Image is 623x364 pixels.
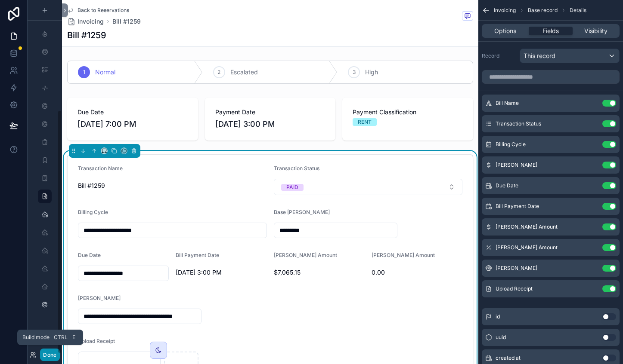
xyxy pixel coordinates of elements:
span: Base [PERSON_NAME] [274,209,330,215]
span: Billing Cycle [78,209,108,215]
span: Transaction Status [274,165,319,171]
span: $7,065.15 [274,268,365,277]
span: Visibility [584,27,608,35]
span: Upload Receipt [78,338,115,344]
span: Transaction Status [496,120,541,127]
span: [PERSON_NAME] [78,295,121,301]
button: Done [40,349,59,361]
span: [PERSON_NAME] Amount [496,223,558,230]
span: [PERSON_NAME] Amount [372,252,435,258]
span: [PERSON_NAME] Amount [496,244,558,251]
span: Invoicing [494,7,516,14]
a: Invoicing [67,17,104,26]
span: Build mode [22,334,50,341]
span: [DATE] 3:00 PM [176,268,267,277]
span: Fields [542,27,559,35]
span: Upload Receipt [496,285,533,292]
span: Bill #1259 [78,181,267,190]
span: id [496,313,500,320]
span: E [70,334,77,341]
span: Invoicing [77,17,104,26]
span: This record [524,52,555,60]
span: 0.00 [372,268,462,277]
span: Options [494,27,516,35]
span: Ctrl [53,333,68,342]
span: [PERSON_NAME] Amount [274,252,337,258]
a: Back to Reservations [67,7,129,14]
span: Back to Reservations [77,7,129,14]
button: Select Button [274,179,463,195]
span: Transaction Name [78,165,123,171]
span: Bill Payment Date [176,252,219,258]
span: Due Date [78,252,101,258]
span: Bill Name [496,100,519,107]
span: uuid [496,334,506,341]
span: Due Date [496,182,518,189]
span: Base record [528,7,558,14]
span: Billing Cycle [496,141,526,148]
div: PAID [286,184,298,191]
span: Bill Payment Date [496,203,539,210]
span: [PERSON_NAME] [496,265,537,272]
a: Bill #1259 [112,17,141,26]
span: [PERSON_NAME] [496,162,537,168]
label: Record [482,52,516,59]
button: This record [520,49,620,63]
span: Details [570,7,586,14]
h1: Bill #1259 [67,29,106,41]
